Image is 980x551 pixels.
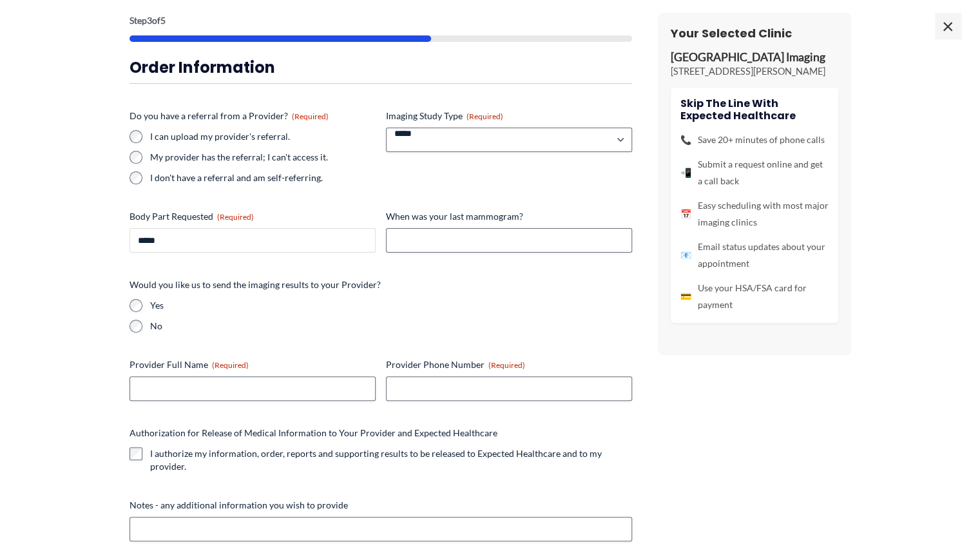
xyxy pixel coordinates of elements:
span: 3 [147,15,152,26]
li: Email status updates about your appointment [680,238,829,272]
h3: Order Information [130,57,632,77]
li: Use your HSA/FSA card for payment [680,280,829,313]
label: Yes [150,299,632,312]
label: Body Part Requested [130,210,376,223]
span: 📅 [680,206,691,222]
li: Submit a request online and get a call back [680,156,829,189]
span: (Required) [217,212,254,222]
span: 📞 [680,131,691,148]
span: × [935,13,961,39]
p: [GEOGRAPHIC_DATA] Imaging [671,50,838,65]
label: My provider has the referral; I can't access it. [150,151,376,164]
label: I can upload my provider's referral. [150,130,376,143]
span: (Required) [212,360,249,370]
h4: Skip the line with Expected Healthcare [680,97,829,122]
span: (Required) [466,111,503,121]
p: Step of [130,16,632,25]
span: 📲 [680,164,691,181]
h3: Your Selected Clinic [671,26,838,41]
legend: Authorization for Release of Medical Information to Your Provider and Expected Healthcare [130,427,497,440]
li: Easy scheduling with most major imaging clinics [680,197,829,231]
span: 📧 [680,247,691,264]
label: Provider Full Name [130,358,376,371]
p: [STREET_ADDRESS][PERSON_NAME] [671,65,838,78]
legend: Do you have a referral from a Provider? [130,110,329,122]
label: No [150,320,632,333]
span: 💳 [680,288,691,305]
span: (Required) [292,111,329,121]
label: I authorize my information, order, reports and supporting results to be released to Expected Heal... [150,447,632,473]
span: (Required) [488,360,525,370]
legend: Would you like us to send the imaging results to your Provider? [130,278,381,291]
span: 5 [160,15,166,26]
label: When was your last mammogram? [386,210,632,223]
label: Provider Phone Number [386,358,632,371]
label: Imaging Study Type [386,110,632,122]
li: Save 20+ minutes of phone calls [680,131,829,148]
label: Notes - any additional information you wish to provide [130,499,632,512]
label: I don't have a referral and am self-referring. [150,171,376,184]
